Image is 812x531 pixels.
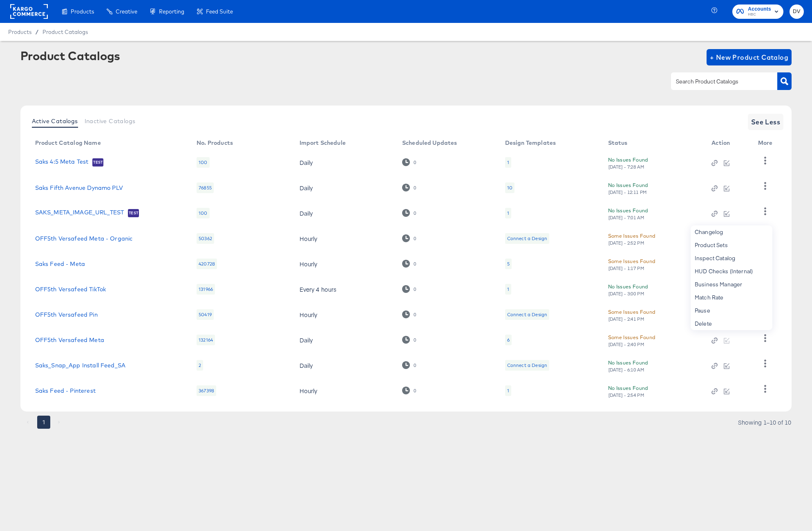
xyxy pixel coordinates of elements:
div: 5 [505,259,512,269]
div: Showing 1–10 of 10 [738,419,792,425]
div: 0 [402,158,416,166]
div: 420728 [197,259,217,269]
a: Product Catalogs [43,29,88,35]
div: Connect a Design [507,362,547,369]
div: 6 [505,335,512,345]
div: 0 [413,185,416,191]
a: OFF5th Versafeed TikTok [35,286,106,292]
button: + New Product Catalog [707,49,792,65]
button: AccountsHBC [732,4,783,19]
span: Inactive Catalogs [85,118,136,124]
div: Some Issues Found [608,232,655,240]
div: 6 [507,337,510,343]
div: 0 [402,234,416,242]
a: OFF5th Versafeed Meta - Organic [35,235,133,242]
a: OFF5th Versafeed Pin [35,311,98,318]
a: Saks Feed - Pinterest [35,387,96,394]
div: Delete [691,317,772,330]
span: Creative [116,8,137,15]
div: Scheduled Updates [402,139,457,146]
div: 132164 [197,335,215,345]
div: 50419 [197,309,214,320]
span: Feed Suite [206,8,233,15]
button: Some Issues Found[DATE] - 1:17 PM [608,257,655,271]
div: Connect a Design [505,233,549,244]
a: SAKS_META_IMAGE_URL_TEST [35,209,124,217]
a: OFF5th Versafeed Meta [35,337,104,343]
div: 0 [402,285,416,293]
span: Active Catalogs [32,118,78,124]
div: [DATE] - 2:52 PM [608,240,645,246]
span: Test [92,159,103,166]
td: Daily [293,150,396,175]
span: HBC [748,11,771,18]
td: Hourly [293,302,396,327]
td: Hourly [293,226,396,251]
div: 1 [507,387,509,394]
span: Accounts [748,5,771,13]
a: Saks_Snap_App Install Feed_SA [35,362,125,369]
div: 0 [413,388,416,394]
div: 0 [402,387,416,394]
span: Test [128,210,139,216]
div: Inspect Catalog [691,252,772,265]
div: 0 [413,362,416,368]
span: See Less [751,116,781,128]
span: + New Product Catalog [710,52,789,63]
div: Connect a Design [505,309,549,320]
div: Some Issues Found [608,257,655,265]
span: DV [793,7,801,16]
div: 1 [505,157,511,168]
div: Pause [691,304,772,317]
div: 0 [402,209,416,217]
div: 0 [413,312,416,317]
div: 0 [402,336,416,344]
div: Design Templates [505,139,556,146]
td: Daily [293,175,396,200]
div: 10 [505,182,514,193]
div: 0 [402,361,416,369]
div: No. Products [197,139,233,146]
div: [DATE] - 1:17 PM [608,265,645,271]
nav: pagination navigation [20,416,67,429]
div: Connect a Design [507,311,547,318]
div: 100 [197,157,209,168]
div: Connect a Design [505,360,549,371]
span: Reporting [159,8,184,15]
div: Connect a Design [507,235,547,242]
div: 0 [413,261,416,267]
div: [DATE] - 2:40 PM [608,342,645,347]
div: 1 [507,286,509,292]
div: Product Catalog Name [35,139,101,146]
div: 2 [197,360,203,371]
div: 1 [507,210,509,216]
div: Some Issues Found [608,333,655,342]
div: 50362 [197,233,214,244]
a: Saks Fifth Avenue Dynamo PLV [35,184,123,191]
div: 1 [505,208,511,218]
div: 1 [507,159,509,166]
td: Hourly [293,251,396,277]
div: 1 [505,385,511,396]
td: Daily [293,327,396,353]
th: Action [705,137,752,150]
th: Status [602,137,705,150]
div: 0 [413,236,416,241]
a: Saks Feed - Meta [35,261,85,267]
div: 131966 [197,284,215,295]
th: More [752,137,783,150]
div: 0 [402,260,416,268]
span: / [31,29,43,35]
div: 10 [507,184,512,191]
div: Changelog [691,225,772,239]
td: Every 4 hours [293,277,396,302]
div: 76855 [197,182,214,193]
div: Match Rate [691,291,772,304]
div: 367398 [197,385,216,396]
button: DV [790,4,804,19]
div: Some Issues Found [608,308,655,316]
div: 0 [413,286,416,292]
span: Products [71,8,94,15]
td: Hourly [293,378,396,403]
button: page 1 [37,416,50,429]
